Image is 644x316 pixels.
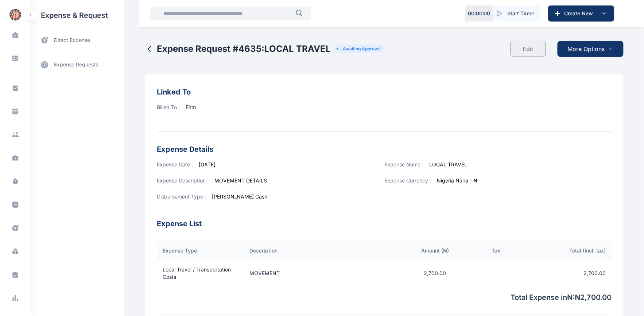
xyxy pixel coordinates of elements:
[186,104,196,110] span: Firm
[241,241,405,260] th: Description
[31,50,124,73] div: expense requests
[466,241,527,260] th: Tax
[157,209,612,230] h3: Expense List
[548,5,614,22] button: Create New
[493,5,540,22] button: Start Timer
[511,41,546,57] button: Edit
[157,177,209,184] span: Expense Description :
[468,10,490,17] p: 00 : 00 : 00
[157,286,612,302] p: Total Expense in ₦ : ₦ 2,700.00
[157,193,206,200] span: Disbursement Type :
[511,35,552,63] a: Edit
[31,31,124,50] a: direct expense
[214,177,267,184] span: MOVEMENT DETAILS
[157,86,612,98] h3: Linked To
[527,260,612,286] td: 2,700.00
[429,161,467,167] span: LOCAL TRAVEL
[384,177,431,184] span: Expense Currency :
[527,241,612,260] th: Total (Incl. tax)
[199,161,216,167] span: [DATE]
[54,36,90,44] span: direct expense
[508,10,535,17] span: Start Timer
[157,161,193,167] span: Expense Date :
[157,241,241,260] th: Expense Type
[337,46,381,52] li: Awaiting Approval
[157,260,241,286] td: Local Travel / Transportation Costs
[145,35,384,63] button: Expense Request #4635:LOCAL TRAVELAwaiting Approval
[157,143,612,155] h3: Expense Details
[384,161,423,167] span: Expense Name :
[568,45,605,53] span: More Options
[157,104,180,110] span: Billed To :
[405,241,466,260] th: Amount ( ₦ )
[241,260,405,286] td: MOVEMENT
[157,43,331,55] h2: Expense Request # 4635 : LOCAL TRAVEL
[562,10,600,17] span: Create New
[437,177,477,184] span: Nigeria Naira - ₦
[212,193,267,200] span: [PERSON_NAME] Cash
[31,56,124,73] a: expense requests
[405,260,466,286] td: 2,700.00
